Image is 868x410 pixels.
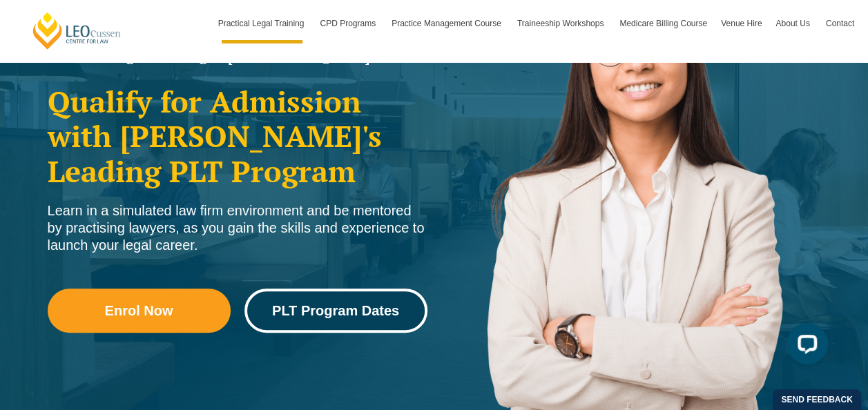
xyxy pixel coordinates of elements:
a: About Us [769,3,818,43]
a: Practical Legal Training [211,3,314,43]
span: PLT Program Dates [272,304,399,318]
a: PLT Program Dates [244,289,427,333]
a: Traineeship Workshops [510,3,613,43]
div: Learn in a simulated law firm environment and be mentored by practising lawyers, as you gain the ... [48,202,427,254]
a: Practice Management Course [385,3,510,43]
h2: Qualify for Admission with [PERSON_NAME]'s Leading PLT Program [48,84,427,188]
h1: Practical Legal Training in [GEOGRAPHIC_DATA] [48,50,427,64]
a: [PERSON_NAME] Centre for Law [31,11,123,50]
a: CPD Programs [313,3,385,43]
a: Medicare Billing Course [613,3,714,43]
iframe: LiveChat chat widget [775,318,833,375]
span: Enrol Now [105,304,173,318]
a: Contact [819,3,861,43]
a: Enrol Now [48,289,231,333]
a: Venue Hire [714,3,769,43]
